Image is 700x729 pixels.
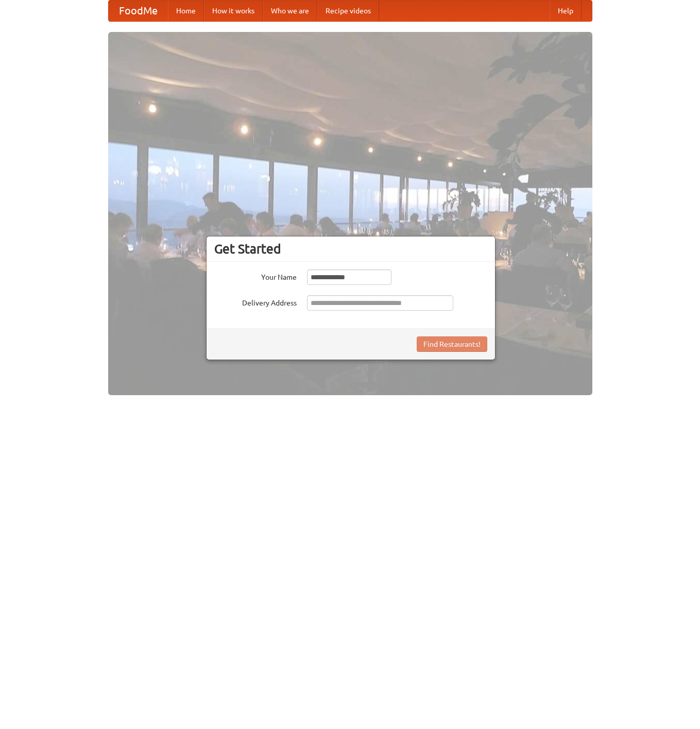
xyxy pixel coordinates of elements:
[417,336,487,352] button: Find Restaurants!
[214,241,487,257] h3: Get Started
[204,1,263,21] a: How it works
[214,295,297,308] label: Delivery Address
[168,1,204,21] a: Home
[550,1,582,21] a: Help
[317,1,379,21] a: Recipe videos
[109,1,168,21] a: FoodMe
[263,1,317,21] a: Who we are
[214,269,297,282] label: Your Name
